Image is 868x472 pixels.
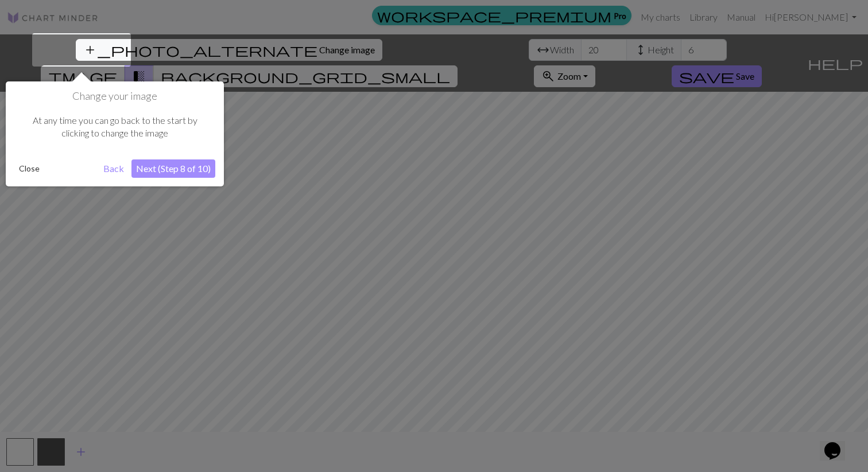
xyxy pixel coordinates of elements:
[6,81,224,186] div: Change your image
[131,159,215,178] button: Next (Step 8 of 10)
[14,160,44,177] button: Close
[14,103,215,151] div: At any time you can go back to the start by clicking to change the image
[99,159,129,178] button: Back
[14,90,215,103] h1: Change your image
